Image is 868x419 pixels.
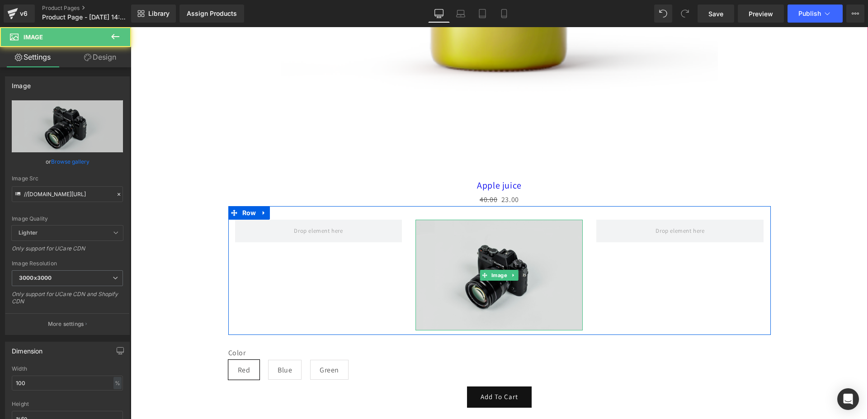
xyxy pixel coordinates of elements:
a: New Library [131,5,176,23]
input: Link [12,186,123,202]
div: Image Resolution [12,260,123,267]
a: Browse gallery [51,154,90,169]
button: Undo [654,5,672,23]
a: v6 [4,5,35,23]
label: Color [98,321,640,332]
a: Desktop [428,5,450,23]
span: 40.00 [349,168,367,177]
div: Image Src [12,175,123,182]
div: Height [12,401,123,407]
a: Expand / Collapse [378,243,388,254]
input: auto [12,376,123,391]
b: Lighter [19,229,38,236]
a: Design [67,47,133,67]
span: Publish [798,10,821,17]
div: Only support for UCare CDN and Shopify CDN [12,291,123,311]
div: Image [12,77,31,89]
div: Image Quality [12,216,123,222]
a: Preview [738,5,784,23]
a: Expand / Collapse [127,179,139,193]
a: Tablet [472,5,493,23]
button: Publish [788,5,843,23]
div: v6 [18,8,29,19]
span: Blue [147,333,161,352]
div: Width [12,366,123,372]
span: Product Page - [DATE] 14:42:40 [42,14,129,21]
span: Image [359,243,378,254]
span: Red [107,333,120,352]
span: Row [109,179,128,193]
a: Apple juice [346,153,391,164]
a: Product Pages [42,5,146,12]
div: or [12,157,123,166]
div: % [113,377,122,389]
div: Open Intercom Messenger [837,388,859,410]
a: Laptop [450,5,472,23]
div: Assign Products [187,10,237,17]
button: More settings [5,313,129,334]
span: Library [148,9,170,18]
span: Preview [749,9,773,19]
b: 3000x3000 [19,274,52,281]
p: More settings [48,320,84,328]
div: Only support for UCare CDN [12,245,123,258]
div: Dimension [12,342,43,355]
span: Green [189,333,208,352]
span: 23.00 [371,166,388,179]
button: Redo [676,5,694,23]
span: Image [24,33,43,41]
a: Mobile [493,5,515,23]
span: Save [708,9,723,19]
button: More [846,5,864,23]
button: Add To Cart [336,359,401,381]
